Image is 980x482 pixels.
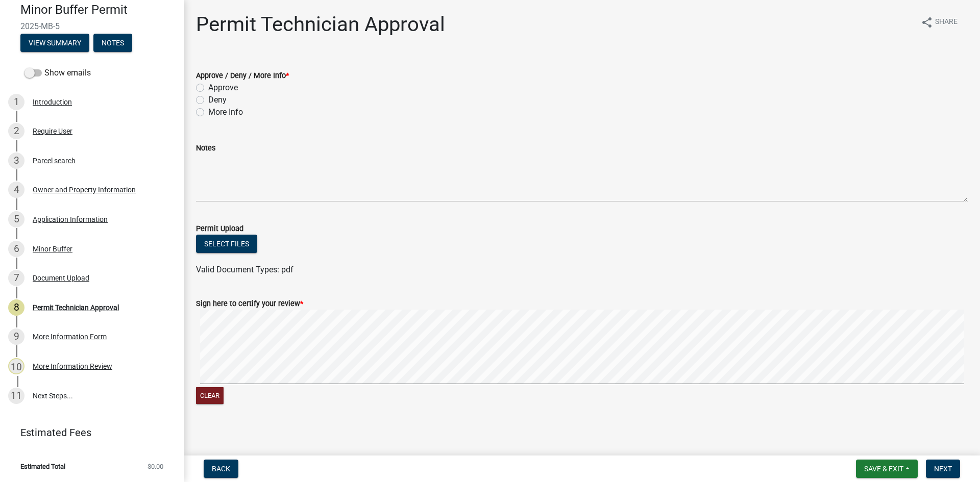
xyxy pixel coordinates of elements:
button: Select files [196,235,257,253]
span: Valid Document Types: pdf [196,265,293,274]
div: Minor Buffer [33,245,72,252]
div: Introduction [33,98,72,106]
div: 8 [8,299,24,316]
label: Approve [208,82,238,94]
div: 3 [8,153,24,169]
span: Share [935,16,958,29]
div: 9 [8,328,24,345]
a: Estimated Fees [8,422,167,443]
div: More Information Review [33,363,112,370]
div: Application Information [33,216,108,223]
div: 6 [8,241,24,257]
button: View Summary [20,34,89,52]
label: Approve / Deny / More Info [196,72,289,80]
h1: Permit Technician Approval [196,12,445,37]
div: Require User [33,128,72,135]
button: Clear [196,387,224,404]
div: Owner and Property Information [33,186,136,193]
span: Estimated Total [20,463,65,470]
span: 2025-MB-5 [20,21,163,31]
button: Notes [93,34,132,52]
button: Save & Exit [856,460,918,478]
label: Notes [196,145,215,152]
div: Permit Technician Approval [33,304,119,311]
button: Next [926,460,960,478]
div: 5 [8,211,24,227]
div: 2 [8,123,24,139]
span: Next [934,465,952,473]
div: Document Upload [33,274,89,282]
button: shareShare [913,12,966,32]
label: Deny [208,94,227,106]
div: 1 [8,94,24,110]
span: $0.00 [148,463,163,470]
label: More Info [208,106,243,118]
label: Sign here to certify your review [196,300,303,308]
span: Save & Exit [864,465,903,473]
i: share [921,16,933,29]
wm-modal-confirm: Notes [93,39,132,47]
span: Back [212,465,230,473]
div: 4 [8,182,24,198]
label: Show emails [24,67,91,79]
div: Parcel search [33,157,76,164]
div: 11 [8,388,24,404]
label: Permit Upload [196,225,243,233]
div: 7 [8,270,24,286]
wm-modal-confirm: Summary [20,39,89,47]
h4: Minor Buffer Permit [20,3,176,17]
button: Back [204,460,238,478]
div: More Information Form [33,333,107,340]
div: 10 [8,358,24,374]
